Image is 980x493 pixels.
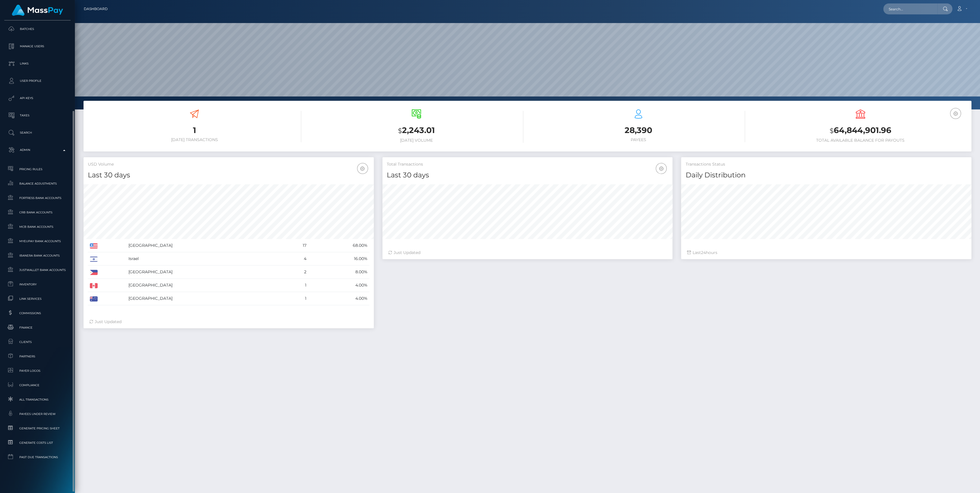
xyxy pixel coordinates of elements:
a: Link Services [4,293,71,305]
p: User Profile [7,77,68,85]
p: Search [7,128,68,137]
span: Generate Costs List [7,439,68,446]
h3: 1 [88,125,301,136]
a: Inventory [4,278,71,291]
td: 2 [283,266,308,279]
a: Dashboard [84,3,108,15]
h5: Total Transactions [387,162,668,167]
p: Taxes [7,111,68,120]
a: Clients [4,336,71,348]
td: 4.00% [308,279,369,292]
a: Payer Logos [4,365,71,377]
span: Inventory [7,281,68,288]
span: Fortress Bank Accounts [7,195,68,201]
p: Manage Users [7,42,68,51]
a: Ibanera Bank Accounts [4,249,71,262]
a: Partners [4,350,71,363]
span: All Transactions [7,396,68,403]
span: Compliance [7,382,68,388]
img: CA.png [90,283,98,288]
span: Generate Pricing Sheet [7,425,68,432]
span: Commissions [7,310,68,316]
a: Batches [4,22,71,36]
td: 17 [283,239,308,252]
small: $ [398,127,402,135]
div: Just Updated [388,250,667,256]
p: Admin [7,146,68,154]
td: [GEOGRAPHIC_DATA] [126,239,283,252]
img: MassPay Logo [12,5,63,16]
span: Finance [7,324,68,331]
span: 24 [701,250,706,255]
img: IL.png [90,257,98,262]
h5: Transactions Status [685,162,967,167]
h3: 64,844,901.96 [754,125,967,136]
a: Taxes [4,108,71,123]
span: CRB Bank Accounts [7,209,68,216]
td: [GEOGRAPHIC_DATA] [126,279,283,292]
img: AU.png [90,296,98,302]
img: US.png [90,243,98,249]
p: API Keys [7,94,68,103]
p: Batches [7,25,68,33]
h6: [DATE] Transactions [88,137,301,142]
h3: 2,243.01 [310,125,523,136]
a: JustWallet Bank Accounts [4,264,71,276]
span: Partners [7,353,68,360]
small: $ [830,127,834,135]
a: API Keys [4,91,71,105]
td: 68.00% [308,239,369,252]
a: Past Due Transactions [4,451,71,463]
td: Israel [126,252,283,266]
span: JustWallet Bank Accounts [7,267,68,273]
a: Search [4,126,71,140]
a: Finance [4,321,71,334]
td: [GEOGRAPHIC_DATA] [126,292,283,305]
span: Balance Adjustments [7,180,68,187]
td: 8.00% [308,266,369,279]
span: MCB Bank Accounts [7,223,68,230]
a: Admin [4,143,71,157]
div: Last hours [687,250,966,256]
a: MyEUPay Bank Accounts [4,235,71,247]
td: 16.00% [308,252,369,266]
div: Just Updated [89,319,368,325]
a: All Transactions [4,393,71,406]
a: CRB Bank Accounts [4,206,71,219]
a: Generate Pricing Sheet [4,422,71,435]
span: Link Services [7,295,68,302]
a: Pricing Rules [4,163,71,175]
a: Generate Costs List [4,437,71,449]
h4: Last 30 days [387,170,668,180]
h4: Daily Distribution [685,170,967,180]
td: 1 [283,279,308,292]
a: User Profile [4,74,71,88]
a: Fortress Bank Accounts [4,192,71,204]
a: Commissions [4,307,71,319]
img: PH.png [90,270,98,275]
td: 4.00% [308,292,369,305]
h6: Total Available Balance for Payouts [754,138,967,143]
span: Payees under Review [7,411,68,417]
span: Ibanera Bank Accounts [7,252,68,259]
h3: 28,390 [532,125,745,136]
span: Payer Logos [7,367,68,374]
a: Links [4,56,71,71]
span: MyEUPay Bank Accounts [7,238,68,244]
span: Clients [7,339,68,345]
td: 4 [283,252,308,266]
a: Manage Users [4,39,71,54]
a: Balance Adjustments [4,177,71,190]
span: Pricing Rules [7,166,68,172]
h6: Payees [532,137,745,142]
p: Links [7,59,68,68]
a: MCB Bank Accounts [4,221,71,233]
span: Past Due Transactions [7,454,68,460]
a: Payees under Review [4,408,71,420]
h5: USD Volume [88,162,369,167]
input: Search... [883,3,937,14]
td: [GEOGRAPHIC_DATA] [126,266,283,279]
h4: Last 30 days [88,170,369,180]
h6: [DATE] Volume [310,138,523,143]
a: Compliance [4,379,71,391]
